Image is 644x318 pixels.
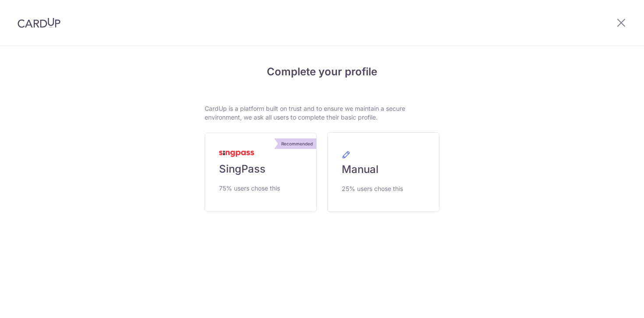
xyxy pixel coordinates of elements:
img: CardUp [18,18,60,28]
span: Manual [342,163,379,177]
div: Recommended [278,138,316,149]
span: SingPass [219,162,265,176]
img: MyInfoLogo [219,151,254,157]
span: 25% users chose this [342,184,403,194]
p: CardUp is a platform built on trust and to ensure we maintain a secure environment, we ask all us... [205,104,439,122]
a: Manual 25% users chose this [327,132,439,212]
h4: Complete your profile [205,64,439,80]
a: Recommended SingPass 75% users chose this [205,133,317,212]
span: 75% users chose this [219,183,280,194]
